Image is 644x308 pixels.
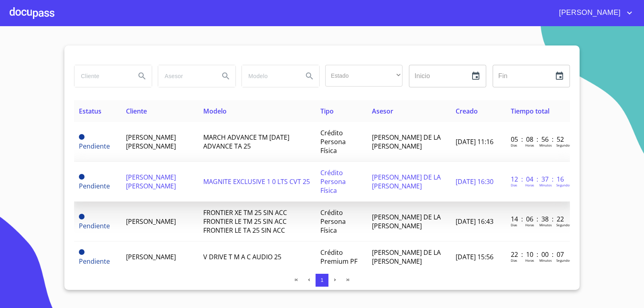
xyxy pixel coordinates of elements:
[79,174,85,180] span: Pendiente
[126,133,176,151] span: [PERSON_NAME] [PERSON_NAME]
[556,143,571,147] p: Segundos
[79,107,101,116] span: Estatus
[79,221,110,230] span: Pendiente
[320,208,346,235] span: Crédito Persona Física
[525,143,534,147] p: Horas
[525,223,534,227] p: Horas
[456,177,493,186] span: [DATE] 16:30
[372,173,441,190] span: [PERSON_NAME] DE LA [PERSON_NAME]
[79,214,85,219] span: Pendiente
[372,107,393,116] span: Asesor
[320,107,334,116] span: Tipo
[126,107,147,116] span: Cliente
[511,143,517,147] p: Dias
[320,248,357,266] span: Crédito Premium PF
[511,215,565,223] p: 14 : 06 : 38 : 22
[203,177,310,186] span: MAGNITE EXCLUSIVE 1 0 LTS CVT 25
[556,183,571,187] p: Segundos
[539,183,552,187] p: Minutos
[511,175,565,184] p: 12 : 04 : 37 : 16
[511,250,565,259] p: 22 : 10 : 00 : 07
[79,257,110,266] span: Pendiente
[203,133,289,151] span: MARCH ADVANCE TM [DATE] ADVANCE TA 25
[539,143,552,147] p: Minutos
[79,182,110,190] span: Pendiente
[456,107,478,116] span: Creado
[456,217,493,226] span: [DATE] 16:43
[300,66,319,86] button: Search
[203,208,287,235] span: FRONTIER XE TM 25 SIN ACC FRONTIER LE TM 25 SIN ACC FRONTIER LE TA 25 SIN ACC
[320,128,346,155] span: Crédito Persona Física
[525,183,534,187] p: Horas
[79,249,85,255] span: Pendiente
[132,66,152,86] button: Search
[511,107,549,116] span: Tiempo total
[556,223,571,227] p: Segundos
[372,248,441,266] span: [PERSON_NAME] DE LA [PERSON_NAME]
[158,65,213,87] input: search
[372,133,441,151] span: [PERSON_NAME] DE LA [PERSON_NAME]
[126,173,176,190] span: [PERSON_NAME] [PERSON_NAME]
[79,134,85,140] span: Pendiente
[539,223,552,227] p: Minutos
[203,107,227,116] span: Modelo
[511,258,517,263] p: Dias
[203,252,281,261] span: V DRIVE T M A C AUDIO 25
[372,213,441,230] span: [PERSON_NAME] DE LA [PERSON_NAME]
[553,6,634,19] button: account of current user
[556,258,571,263] p: Segundos
[320,277,323,283] span: 1
[316,274,328,287] button: 1
[456,252,493,261] span: [DATE] 15:56
[79,142,110,151] span: Pendiente
[74,65,129,87] input: search
[216,66,235,86] button: Search
[325,65,402,87] div: ​
[511,135,565,144] p: 05 : 08 : 56 : 52
[126,217,176,226] span: [PERSON_NAME]
[553,6,625,19] span: [PERSON_NAME]
[320,168,346,195] span: Crédito Persona Física
[511,183,517,187] p: Dias
[456,137,493,146] span: [DATE] 11:16
[126,252,176,261] span: [PERSON_NAME]
[525,258,534,263] p: Horas
[242,65,297,87] input: search
[539,258,552,263] p: Minutos
[511,223,517,227] p: Dias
